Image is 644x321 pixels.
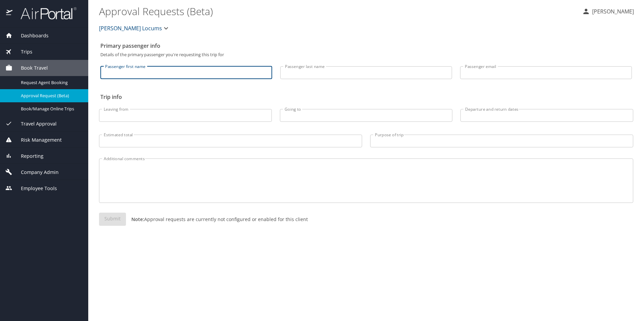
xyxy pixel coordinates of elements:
[12,152,43,160] span: Reporting
[12,48,32,56] span: Trips
[100,92,632,102] h2: Trip info
[21,106,80,112] span: Book/Manage Online Trips
[590,7,634,15] p: [PERSON_NAME]
[579,5,637,17] button: [PERSON_NAME]
[12,169,59,176] span: Company Admin
[12,136,62,144] span: Risk Management
[13,7,76,20] img: airportal-logo.png
[99,24,162,33] span: [PERSON_NAME] Locums
[12,120,57,128] span: Travel Approval
[96,22,173,35] button: [PERSON_NAME] Locums
[100,40,632,51] h2: Primary passenger info
[126,216,308,223] p: Approval requests are currently not configured or enabled for this client
[99,1,577,22] h1: Approval Requests (Beta)
[6,7,13,20] img: icon-airportal.png
[100,52,632,57] p: Details of the primary passenger you're requesting this trip for
[12,185,57,192] span: Employee Tools
[131,216,144,222] strong: Note:
[21,93,80,99] span: Approval Request (Beta)
[12,64,48,72] span: Book Travel
[12,32,49,39] span: Dashboards
[21,79,80,86] span: Request Agent Booking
